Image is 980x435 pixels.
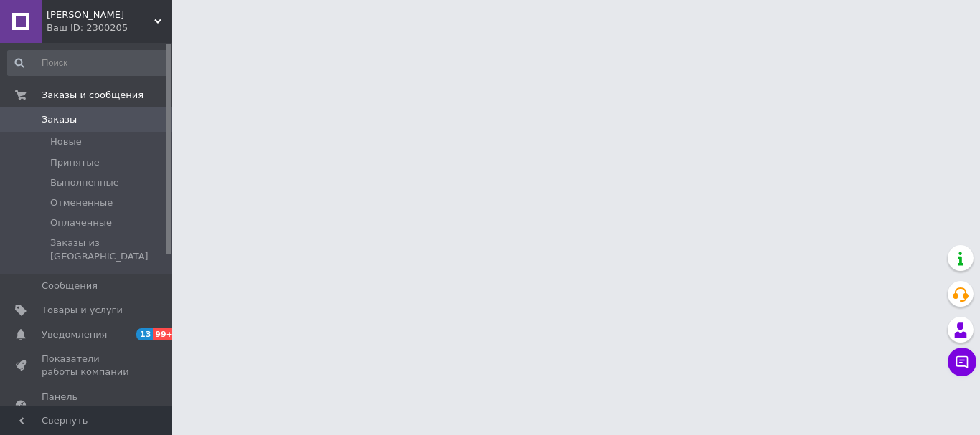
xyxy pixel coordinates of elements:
span: Заказы [42,113,77,126]
span: Выполненные [50,176,119,189]
span: Отмененные [50,196,113,209]
span: Панель управления [42,391,133,416]
span: Товары и услуги [42,304,123,317]
span: Показатели работы компании [42,353,133,378]
span: Заказы и сообщения [42,89,143,102]
span: Принятые [50,156,100,169]
span: Заказы из [GEOGRAPHIC_DATA] [50,236,168,262]
input: Поиск [7,50,169,76]
span: Оплаченные [50,216,112,229]
div: Ваш ID: 2300205 [47,21,172,34]
span: Пан Даридар [47,9,154,21]
span: Новые [50,135,82,148]
span: 99+ [153,328,176,340]
button: Чат с покупателем [948,348,976,376]
span: Сообщения [42,279,98,292]
span: 13 [136,328,153,340]
span: Уведомления [42,328,107,341]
